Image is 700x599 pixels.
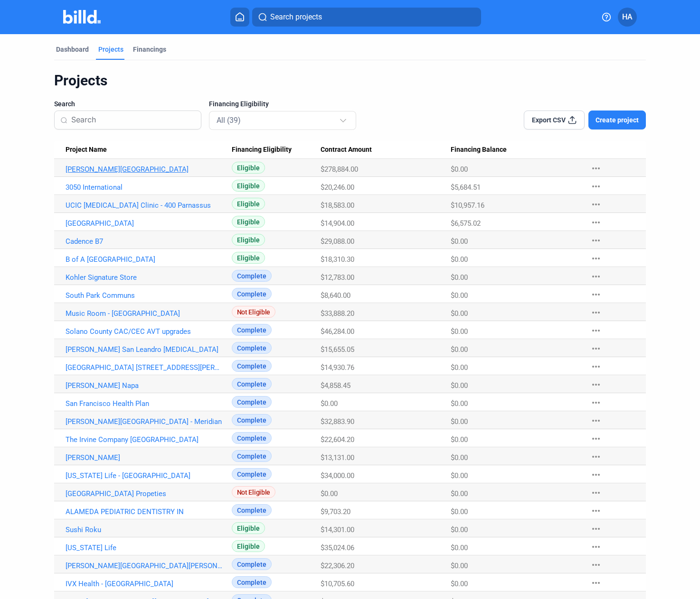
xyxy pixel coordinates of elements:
[66,291,223,300] a: South Park Communs
[451,255,468,264] span: $0.00
[232,558,272,570] span: Complete
[451,183,481,192] span: $5,684.51
[66,562,223,570] a: [PERSON_NAME][GEOGRAPHIC_DATA][PERSON_NAME] [STREET_ADDRESS]
[232,522,265,534] span: Eligible
[66,273,223,282] a: Kohler Signature Store
[321,219,354,228] span: $14,904.00
[66,201,223,210] a: UCIC [MEDICAL_DATA] Clinic - 400 Parnassus
[232,306,275,318] span: Not Eligible
[451,580,468,588] span: $0.00
[321,525,354,534] span: $14,301.00
[622,11,633,23] span: HA
[590,559,602,571] mat-icon: more_horiz
[590,469,602,480] mat-icon: more_horiz
[66,237,223,246] a: Cadence B7
[232,432,272,444] span: Complete
[66,327,223,336] a: Solano County CAC/CEC AVT upgrades
[232,378,272,390] span: Complete
[232,162,265,174] span: Eligible
[66,435,223,444] a: The Irvine Company [GEOGRAPHIC_DATA]
[66,399,223,408] a: San Francisco Health Plan
[451,435,468,444] span: $0.00
[232,146,321,154] div: Financing Eligibility
[209,99,269,109] span: Financing Eligibility
[321,237,354,246] span: $29,088.00
[71,110,195,130] input: Search
[232,504,272,516] span: Complete
[451,165,468,174] span: $0.00
[321,417,354,426] span: $32,883.90
[590,307,602,318] mat-icon: more_horiz
[321,183,354,192] span: $20,246.00
[232,252,265,264] span: Eligible
[590,577,602,589] mat-icon: more_horiz
[590,235,602,246] mat-icon: more_horiz
[451,453,468,462] span: $0.00
[232,216,265,228] span: Eligible
[66,381,223,390] a: [PERSON_NAME] Napa
[451,273,468,282] span: $0.00
[590,325,602,336] mat-icon: more_horiz
[590,433,602,444] mat-icon: more_horiz
[590,199,602,210] mat-icon: more_horiz
[321,146,372,154] span: Contract Amount
[451,507,468,516] span: $0.00
[590,487,602,498] mat-icon: more_horiz
[321,201,354,210] span: $18,583.00
[133,45,166,54] div: Financings
[590,217,602,228] mat-icon: more_horiz
[66,146,232,154] div: Project Name
[66,345,223,354] a: [PERSON_NAME] San Leandro [MEDICAL_DATA]
[524,111,585,129] button: Export CSV
[66,363,223,372] a: [GEOGRAPHIC_DATA] [STREET_ADDRESS][PERSON_NAME]
[66,255,223,264] a: B of A [GEOGRAPHIC_DATA]
[451,363,468,372] span: $0.00
[451,146,581,154] div: Financing Balance
[321,471,354,480] span: $34,000.00
[232,342,272,354] span: Complete
[590,379,602,390] mat-icon: more_horiz
[270,11,322,23] span: Search projects
[321,399,338,408] span: $0.00
[451,146,507,154] span: Financing Balance
[66,183,223,192] a: 3050 International
[321,255,354,264] span: $18,310.30
[63,10,101,24] img: Billd Company Logo
[321,363,354,372] span: $14,930.76
[451,381,468,390] span: $0.00
[590,271,602,282] mat-icon: more_horiz
[451,417,468,426] span: $0.00
[232,414,272,426] span: Complete
[590,181,602,192] mat-icon: more_horiz
[54,72,646,90] div: Projects
[232,270,272,282] span: Complete
[66,507,223,516] a: ALAMEDA PEDIATRIC DENTISTRY IN
[588,111,646,129] button: Create project
[321,489,338,498] span: $0.00
[321,453,354,462] span: $13,131.00
[232,234,265,246] span: Eligible
[451,309,468,318] span: $0.00
[66,219,223,228] a: [GEOGRAPHIC_DATA]
[590,397,602,408] mat-icon: more_horiz
[451,489,468,498] span: $0.00
[321,507,350,516] span: $9,703.20
[56,45,89,54] div: Dashboard
[590,451,602,462] mat-icon: more_horiz
[66,580,223,588] a: IVX Health - [GEOGRAPHIC_DATA]
[451,525,468,534] span: $0.00
[321,381,350,390] span: $4,858.45
[590,253,602,264] mat-icon: more_horiz
[98,45,123,54] div: Projects
[66,453,223,462] a: [PERSON_NAME]
[232,288,272,300] span: Complete
[66,544,223,552] a: [US_STATE] Life
[451,291,468,300] span: $0.00
[217,116,241,125] mat-select-trigger: All (39)
[232,396,272,408] span: Complete
[618,8,637,27] button: HA
[321,146,451,154] div: Contract Amount
[66,489,223,498] a: [GEOGRAPHIC_DATA] Propeties
[590,343,602,354] mat-icon: more_horiz
[66,165,223,174] a: [PERSON_NAME][GEOGRAPHIC_DATA]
